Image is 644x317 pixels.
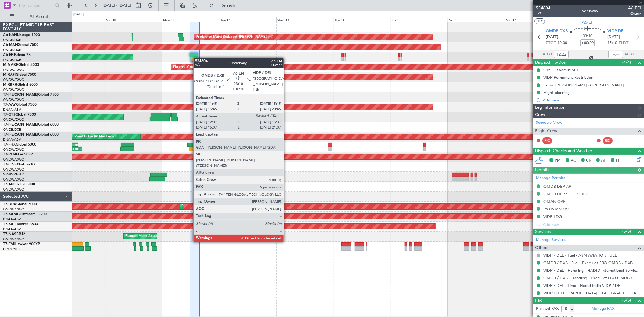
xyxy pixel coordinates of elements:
[48,17,105,22] div: Sat 9
[536,5,550,11] span: 534604
[622,228,631,235] span: (5/5)
[535,297,542,304] span: Pax
[3,43,18,47] span: A6-MAH
[543,75,593,80] div: VIDP Permanent Restriction
[535,229,551,235] span: Services
[616,158,620,164] span: FP
[65,143,78,147] div: UBBB
[607,28,626,34] span: VIDP DEL
[3,153,18,156] span: T7-P1MP
[536,11,550,16] span: 1/7
[3,33,17,37] span: A6-KAH
[3,127,21,132] a: OMDB/DXB
[215,3,241,8] span: Refresh
[181,202,241,211] div: Planned Maint Dubai (Al Maktoum Intl)
[535,245,548,251] span: Others
[219,17,276,22] div: Tue 12
[3,53,14,57] span: A6-EFI
[3,203,16,206] span: T7-BDA
[607,40,617,46] span: 15:10
[3,113,36,117] a: T7-GTSGlobal 7500
[334,17,391,22] div: Thu 14
[3,53,31,57] a: A6-EFIFalcon 7X
[3,232,25,236] a: T7-NASBBJ2
[3,217,21,222] a: DNAA/ABV
[535,59,566,66] span: Dispatch To-Dos
[16,14,64,19] span: All Aircraft
[543,283,623,288] a: VIDP / DEL - Limo - Hadid India VIDP / DEL
[3,73,16,77] span: M-RAFI
[3,63,18,67] span: M-AMBR
[586,158,591,164] span: CR
[3,207,24,212] a: OMDW/DWC
[7,12,66,21] button: All Aircraft
[607,34,620,40] span: [DATE]
[543,260,633,265] a: OMDB / DXB - Fuel - ExecuJet FBO OMDB / DXB
[230,72,290,82] div: Planned Maint Dubai (Al Maktoum Intl)
[3,223,15,226] span: T7-XAL
[3,153,33,156] a: T7-P1MPG-650ER
[3,93,38,97] span: T7-[PERSON_NAME]
[591,306,614,312] a: Manage PAX
[276,17,333,22] div: Wed 13
[3,117,24,122] a: OMDW/DWC
[103,3,131,8] span: [DATE] - [DATE]
[3,223,40,226] a: T7-XALHawker 850XP
[601,158,606,164] span: AF
[3,43,38,47] a: A6-MAHGlobal 7500
[3,237,24,242] a: OMDW/DWC
[543,253,617,258] a: VIDP / DEL - Fuel - ASM AVIATION FUEL
[3,213,17,216] span: T7-XAM
[3,213,47,216] a: T7-XAMGulfstream G-200
[61,132,120,141] div: Planned Maint Dubai (Al Maktoum Intl)
[3,173,16,176] span: VP-BVV
[3,83,17,87] span: M-RRRR
[3,242,15,246] span: T7-EMI
[534,18,545,24] button: UTC
[173,62,232,72] div: Planned Maint Dubai (Al Maktoum Intl)
[3,227,21,232] a: DNAA/ABV
[206,1,242,10] button: Refresh
[3,143,16,146] span: T7-FHX
[543,67,580,72] div: OPS HR versus SCH
[3,98,24,102] a: OMDW/DWC
[3,58,21,62] a: OMDB/DXB
[3,107,21,112] a: DNAA/ABV
[3,183,35,186] a: T7-AIXGlobal 5000
[3,157,24,162] a: OMDW/DWC
[3,88,24,92] a: OMDW/DWC
[543,82,624,88] div: Crew: [PERSON_NAME] & [PERSON_NAME]
[543,268,641,273] a: VIDP / DEL - Handling - HADID International Services, FZE
[536,306,559,312] label: Planned PAX
[3,33,40,37] a: A6-KAHLineage 1000
[69,147,82,151] div: 14:30 Z
[628,5,641,11] span: A6-EFI
[391,17,448,22] div: Fri 15
[624,51,634,57] span: ALDT
[3,203,37,206] a: T7-BDAGlobal 5000
[105,17,162,22] div: Sun 10
[536,237,566,243] a: Manage Services
[3,187,24,192] a: OMDW/DWC
[543,290,641,296] a: VIDP / [GEOGRAPHIC_DATA] - [GEOGRAPHIC_DATA] VIDP / DEL
[230,102,290,111] div: Planned Maint Dubai (Al Maktoum Intl)
[3,163,36,166] a: T7-ONEXFalcon 8X
[543,51,553,57] span: ATOT
[3,242,40,246] a: T7-EMIHawker 900XP
[3,93,59,97] a: T7-[PERSON_NAME]Global 7500
[3,163,19,166] span: T7-ONEX
[628,11,641,16] span: Owner
[3,73,36,77] a: M-RAFIGlobal 7500
[3,137,21,142] a: DNAA/ABV
[579,8,598,14] div: Underway
[3,48,21,52] a: OMDB/DXB
[543,275,641,280] a: OMDB / DXB - Handling - ExecuJet FBO OMDB / DXB
[3,167,24,172] a: OMDW/DWC
[571,158,576,164] span: AC
[622,59,631,66] span: (4/4)
[3,103,37,107] a: T7-AAYGlobal 7500
[3,173,25,176] a: VP-BVVBBJ1
[3,247,21,251] a: LFMN/NCE
[505,17,562,22] div: Sun 17
[18,1,53,10] input: Trip Number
